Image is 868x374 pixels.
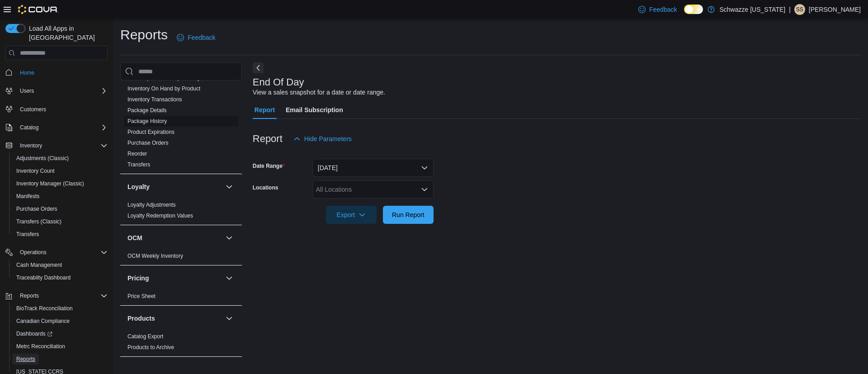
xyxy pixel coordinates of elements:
[224,181,235,192] button: Loyalty
[16,330,52,337] span: Dashboards
[2,85,111,97] button: Users
[13,216,108,227] span: Transfers (Classic)
[13,303,76,314] a: BioTrack Reconciliation
[16,167,55,175] span: Inventory Count
[120,251,242,265] div: OCM
[684,14,684,14] span: Dark Mode
[16,247,108,258] span: Operations
[127,85,200,92] a: Inventory On Hand by Product
[16,305,73,312] span: BioTrack Reconciliation
[127,344,174,350] a: Products to Archive
[16,85,108,96] span: Users
[2,246,111,259] button: Operations
[13,166,108,176] span: Inventory Count
[13,354,108,365] span: Reports
[16,67,38,78] a: Home
[16,290,108,301] span: Reports
[13,204,108,214] span: Purchase Orders
[13,191,108,202] span: Manifests
[2,139,111,152] button: Inventory
[13,166,58,176] a: Inventory Count
[127,293,156,299] a: Price Sheet
[120,199,242,225] div: Loyalty
[127,118,167,125] span: Package History
[13,229,42,240] a: Transfers
[13,178,88,189] a: Inventory Manager (Classic)
[127,161,150,168] span: Transfers
[16,274,71,281] span: Traceabilty Dashboard
[253,133,283,144] h3: Report
[127,139,169,147] span: Purchase Orders
[127,128,175,136] span: Product Expirations
[127,314,155,323] h3: Products
[127,129,175,135] a: Product Expirations
[2,121,111,134] button: Catalog
[18,5,58,14] img: Cova
[127,212,193,219] span: Loyalty Redemption Values
[127,201,176,208] span: Loyalty Adjustments
[16,205,57,213] span: Purchase Orders
[16,180,84,187] span: Inventory Manager (Classic)
[16,155,69,162] span: Adjustments (Classic)
[127,107,167,114] a: Package Details
[127,314,222,323] button: Products
[127,150,147,157] span: Reorder
[13,316,73,327] a: Canadian Compliance
[9,228,111,241] button: Transfers
[120,331,242,356] div: Products
[290,130,355,148] button: Hide Parameters
[253,88,385,97] div: View a sales snapshot for a date or date range.
[120,40,242,174] div: Inventory
[9,327,111,340] a: Dashboards
[13,316,108,327] span: Canadian Compliance
[9,302,111,315] button: BioTrack Reconciliation
[326,206,377,224] button: Export
[13,341,69,352] a: Metrc Reconciliation
[13,341,108,352] span: Metrc Reconciliation
[13,272,74,283] a: Traceabilty Dashboard
[120,26,168,44] h1: Reports
[20,124,38,131] span: Catalog
[331,206,371,224] span: Export
[13,272,108,283] span: Traceabilty Dashboard
[253,62,264,73] button: Next
[16,85,38,96] button: Users
[253,184,278,191] label: Locations
[13,153,108,164] span: Adjustments (Classic)
[421,186,428,193] button: Open list of options
[312,159,434,177] button: [DATE]
[13,178,108,189] span: Inventory Manager (Classic)
[16,66,108,78] span: Home
[127,151,147,157] a: Reorder
[9,340,111,353] button: Metrc Reconciliation
[2,289,111,302] button: Reports
[127,182,222,191] button: Loyalty
[127,182,150,191] h3: Loyalty
[253,77,304,88] h3: End Of Day
[20,69,34,76] span: Home
[9,215,111,228] button: Transfers (Classic)
[809,4,861,15] p: [PERSON_NAME]
[796,4,803,15] span: SS
[16,218,61,225] span: Transfers (Classic)
[127,96,182,103] span: Inventory Transactions
[16,140,46,151] button: Inventory
[253,162,285,170] label: Date Range
[16,193,39,200] span: Manifests
[9,315,111,327] button: Canadian Compliance
[16,343,65,350] span: Metrc Reconciliation
[127,118,167,124] a: Package History
[9,165,111,177] button: Inventory Count
[9,190,111,203] button: Manifests
[16,104,108,115] span: Customers
[127,213,193,219] a: Loyalty Redemption Values
[13,153,72,164] a: Adjustments (Classic)
[127,252,183,260] span: OCM Weekly Inventory
[127,333,163,340] span: Catalog Export
[16,355,35,363] span: Reports
[9,203,111,215] button: Purchase Orders
[127,274,149,283] h3: Pricing
[9,259,111,271] button: Cash Management
[16,290,42,301] button: Reports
